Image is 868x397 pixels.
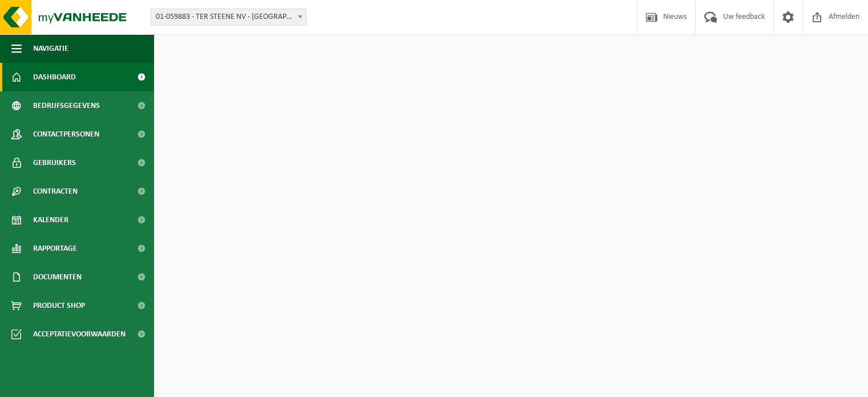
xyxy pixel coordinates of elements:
span: 01-059883 - TER STEENE NV - OOSTENDE [151,9,306,26]
span: Gebruikers [33,149,76,177]
span: 01-059883 - TER STEENE NV - OOSTENDE [151,9,306,25]
span: Rapportage [33,234,77,263]
span: Acceptatievoorwaarden [33,320,126,348]
span: Kalender [33,206,68,234]
span: Contactpersonen [33,120,99,149]
span: Navigatie [33,34,68,63]
span: Bedrijfsgegevens [33,91,100,120]
span: Product Shop [33,291,85,320]
span: Contracten [33,177,78,206]
span: Documenten [33,263,82,291]
span: Dashboard [33,63,76,91]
